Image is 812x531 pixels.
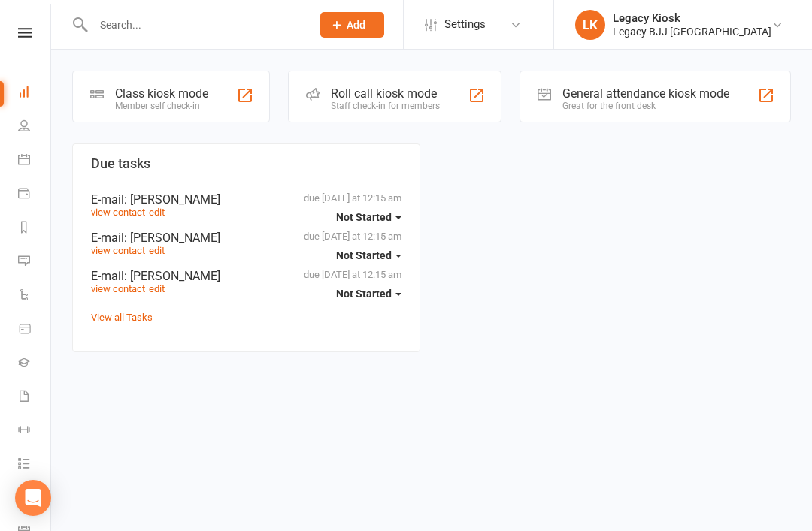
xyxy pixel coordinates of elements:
[575,10,605,40] div: LK
[124,192,220,207] span: : [PERSON_NAME]
[336,204,401,231] button: Not Started
[91,312,153,323] a: View all Tasks
[89,14,301,35] input: Search...
[347,19,365,31] span: Add
[562,86,729,101] div: General attendance kiosk mode
[444,8,486,41] span: Settings
[320,12,384,38] button: Add
[91,207,145,218] a: view contact
[18,144,52,178] a: Calendar
[18,77,52,110] a: Dashboard
[562,101,729,111] div: Great for the front desk
[18,178,52,212] a: Payments
[91,283,145,294] a: view contact
[91,269,401,283] div: E-mail
[124,231,220,245] span: : [PERSON_NAME]
[149,283,165,294] a: edit
[115,86,208,101] div: Class kiosk mode
[149,207,165,218] a: edit
[336,242,401,269] button: Not Started
[91,245,145,256] a: view contact
[124,269,220,283] span: : [PERSON_NAME]
[115,101,208,111] div: Member self check-in
[336,249,392,261] span: Not Started
[18,212,52,246] a: Reports
[91,192,401,207] div: E-mail
[331,86,440,101] div: Roll call kiosk mode
[336,280,401,307] button: Not Started
[613,25,771,38] div: Legacy BJJ [GEOGRAPHIC_DATA]
[91,231,401,245] div: E-mail
[613,11,771,25] div: Legacy Kiosk
[18,313,52,347] a: Product Sales
[336,288,392,300] span: Not Started
[91,156,401,171] h3: Due tasks
[149,245,165,256] a: edit
[331,101,440,111] div: Staff check-in for members
[15,480,51,516] div: Open Intercom Messenger
[18,110,52,144] a: People
[336,211,392,223] span: Not Started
